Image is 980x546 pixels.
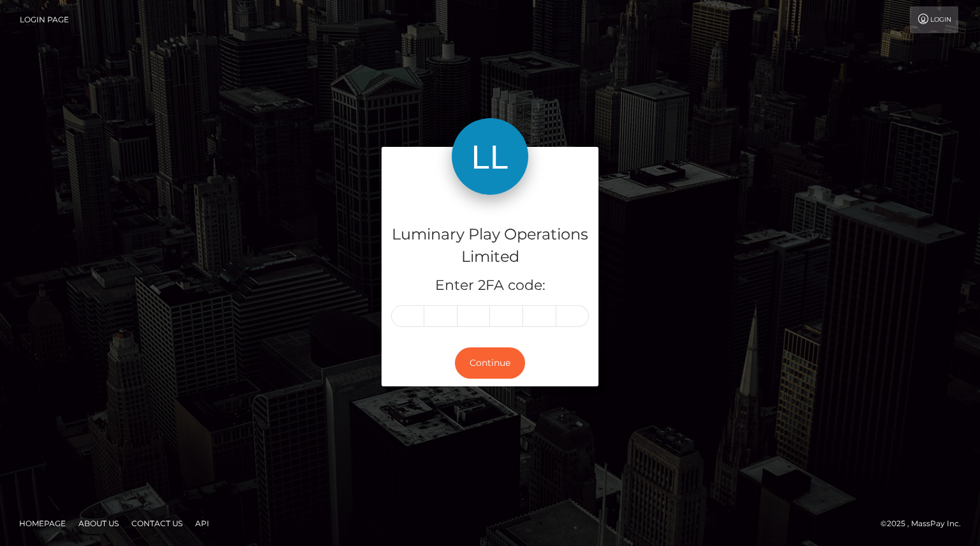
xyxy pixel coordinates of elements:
img: Luminary Play Operations Limited [452,118,528,195]
h5: Enter 2FA code: [391,276,589,296]
h4: Luminary Play Operations Limited [391,224,589,268]
a: Login [910,6,958,33]
a: About Us [73,513,124,533]
a: Contact Us [126,513,188,533]
a: API [190,513,214,533]
div: © 2025 , MassPay Inc. [880,517,970,531]
a: Homepage [14,513,71,533]
a: Login Page [20,6,69,33]
button: Continue [455,347,525,379]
